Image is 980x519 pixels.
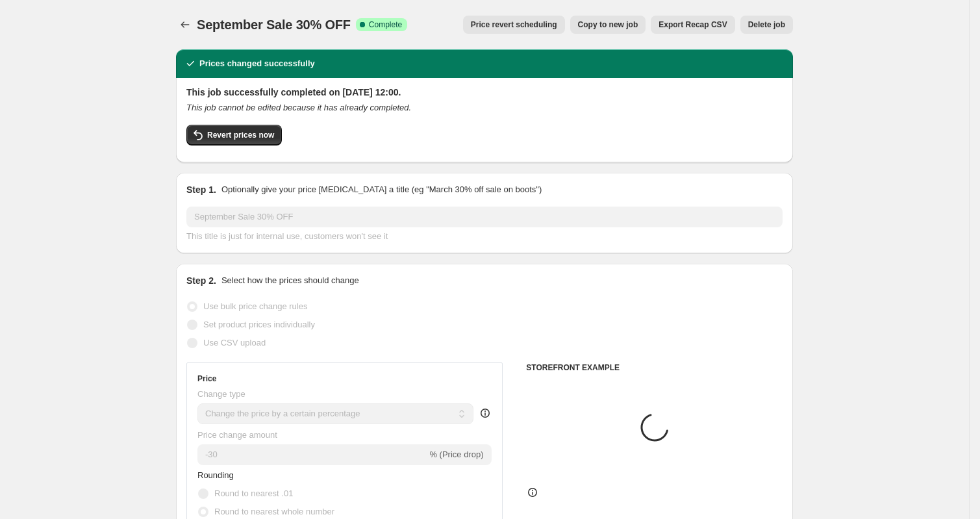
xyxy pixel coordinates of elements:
[197,470,234,480] span: Rounding
[214,507,334,516] span: Round to nearest whole number
[197,389,245,399] span: Change type
[207,130,274,140] span: Revert prices now
[197,18,351,32] span: September Sale 30% OFF
[221,183,542,196] p: Optionally give your price [MEDICAL_DATA] a title (eg "March 30% off sale on boots")
[748,19,785,30] span: Delete job
[471,19,557,30] span: Price revert scheduling
[186,86,783,99] h2: This job successfully completed on [DATE] 12:00.
[197,430,277,440] span: Price change amount
[197,373,216,384] h3: Price
[659,19,727,30] span: Export Recap CSV
[463,16,565,34] button: Price revert scheduling
[221,274,359,287] p: Select how the prices should change
[186,103,411,112] i: This job cannot be edited because it has already completed.
[197,444,427,465] input: -15
[176,16,194,34] button: Price change jobs
[651,16,735,34] button: Export Recap CSV
[199,57,315,70] h2: Prices changed successfully
[203,320,315,329] span: Set product prices individually
[570,16,646,34] button: Copy to new job
[186,231,388,241] span: This title is just for internal use, customers won't see it
[740,16,793,34] button: Delete job
[578,19,638,30] span: Copy to new job
[429,449,483,459] span: % (Price drop)
[203,338,266,348] span: Use CSV upload
[214,488,293,498] span: Round to nearest .01
[186,125,282,146] button: Revert prices now
[186,207,783,227] input: 30% off holiday sale
[186,183,216,196] h2: Step 1.
[186,274,216,287] h2: Step 2.
[526,362,783,373] h6: STOREFRONT EXAMPLE
[203,301,307,311] span: Use bulk price change rules
[369,19,402,30] span: Complete
[479,407,492,420] div: help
